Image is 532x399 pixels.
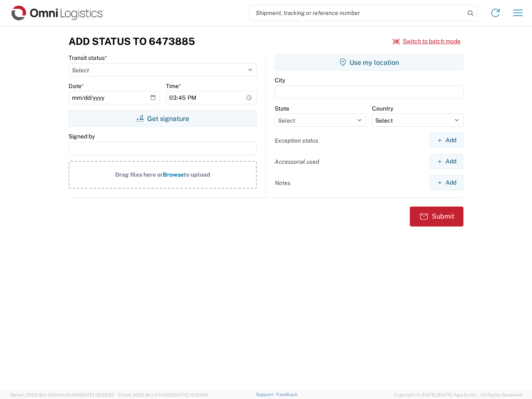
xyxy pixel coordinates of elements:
[10,392,114,397] span: Server: 2025.18.0-bb0e0c2bd68
[256,392,277,397] a: Support
[69,133,95,140] label: Signed by
[430,154,463,169] button: Add
[69,35,195,47] h3: Add Status to 6473885
[163,171,184,178] span: Browse
[275,179,291,187] label: Notes
[69,82,84,90] label: Date
[275,105,289,112] label: State
[372,105,393,112] label: Country
[115,171,163,178] span: Drag files here or
[275,137,318,144] label: Exception status
[394,391,522,399] span: Copyright © [DATE]-[DATE] Agistix Inc., All Rights Reserved
[184,171,210,178] span: to upload
[276,392,298,397] a: Feedback
[166,82,181,90] label: Time
[118,392,208,397] span: Client: 2025.18.0-27d3021
[430,175,463,190] button: Add
[430,133,463,148] button: Add
[275,54,463,71] button: Use my location
[79,392,114,397] span: [DATE] 09:52:52
[249,5,465,21] input: Shipment, tracking or reference number
[69,54,107,62] label: Transit status
[275,158,319,165] label: Accessorial used
[69,110,257,127] button: Get signature
[410,207,463,227] button: Submit
[174,392,208,397] span: [DATE] 10:20:09
[393,34,461,48] button: Switch to batch mode
[275,76,285,84] label: City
